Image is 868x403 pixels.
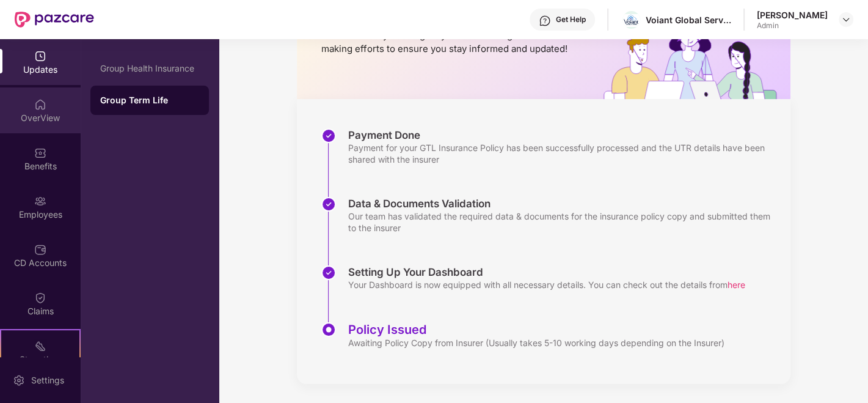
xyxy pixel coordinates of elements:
img: New Pazcare Logo [15,12,94,28]
img: svg+xml;base64,PHN2ZyBpZD0iQmVuZWZpdHMiIHhtbG5zPSJodHRwOi8vd3d3LnczLm9yZy8yMDAwL3N2ZyIgd2lkdGg9Ij... [34,147,46,159]
p: We are actively working on your onboarding with Pazcare and making efforts to ensure you stay inf... [321,29,593,56]
div: Payment Done [348,128,778,142]
div: Settings [27,374,68,386]
div: Group Term Life [100,94,199,106]
img: svg+xml;base64,PHN2ZyBpZD0iQ2xhaW0iIHhtbG5zPSJodHRwOi8vd3d3LnczLm9yZy8yMDAwL3N2ZyIgd2lkdGg9IjIwIi... [34,292,46,304]
div: Payment for your GTL Insurance Policy has been successfully processed and the UTR details have be... [348,142,778,165]
img: svg+xml;base64,PHN2ZyBpZD0iRW1wbG95ZWVzIiB4bWxucz0iaHR0cDovL3d3dy53My5vcmcvMjAwMC9zdmciIHdpZHRoPS... [34,195,46,207]
div: Get Help [556,15,586,24]
div: [PERSON_NAME] [757,9,828,21]
div: Voiant Global Services India Private Limited [646,14,731,26]
div: Setting Up Your Dashboard [348,265,745,279]
img: svg+xml;base64,PHN2ZyBpZD0iU3RlcC1Eb25lLTMyeDMyIiB4bWxucz0iaHR0cDovL3d3dy53My5vcmcvMjAwMC9zdmciIH... [321,197,336,212]
div: Our team has validated the required data & documents for the insurance policy copy and submitted ... [348,210,778,234]
img: svg+xml;base64,PHN2ZyBpZD0iU2V0dGluZy0yMHgyMCIgeG1sbnM9Imh0dHA6Ly93d3cudzMub3JnLzIwMDAvc3ZnIiB3aW... [13,374,25,386]
img: svg+xml;base64,PHN2ZyBpZD0iVXBkYXRlZCIgeG1sbnM9Imh0dHA6Ly93d3cudzMub3JnLzIwMDAvc3ZnIiB3aWR0aD0iMj... [34,50,46,62]
span: here [728,279,745,290]
img: svg+xml;base64,PHN2ZyBpZD0iSGVscC0zMngzMiIgeG1sbnM9Imh0dHA6Ly93d3cudzMub3JnLzIwMDAvc3ZnIiB3aWR0aD... [539,15,551,27]
div: Group Health Insurance [100,64,199,73]
div: Data & Documents Validation [348,197,778,210]
img: svg+xml;base64,PHN2ZyBpZD0iU3RlcC1Eb25lLTMyeDMyIiB4bWxucz0iaHR0cDovL3d3dy53My5vcmcvMjAwMC9zdmciIH... [321,265,336,280]
div: Your Dashboard is now equipped with all necessary details. You can check out the details from [348,279,745,290]
div: Policy Issued [348,322,724,337]
img: svg+xml;base64,PHN2ZyBpZD0iRHJvcGRvd24tMzJ4MzIiIHhtbG5zPSJodHRwOi8vd3d3LnczLm9yZy8yMDAwL3N2ZyIgd2... [841,15,851,24]
div: Awaiting Policy Copy from Insurer (Usually takes 5-10 working days depending on the Insurer) [348,337,724,349]
img: svg+xml;base64,PHN2ZyBpZD0iU3RlcC1Eb25lLTMyeDMyIiB4bWxucz0iaHR0cDovL3d3dy53My5vcmcvMjAwMC9zdmciIH... [321,128,336,143]
div: Stepathon [1,353,79,366]
img: svg+xml;base64,PHN2ZyB4bWxucz0iaHR0cDovL3d3dy53My5vcmcvMjAwMC9zdmciIHdpZHRoPSIyMSIgaGVpZ2h0PSIyMC... [34,340,46,352]
div: Admin [757,21,828,31]
img: hrOnboarding [604,22,790,99]
img: svg+xml;base64,PHN2ZyBpZD0iSG9tZSIgeG1sbnM9Imh0dHA6Ly93d3cudzMub3JnLzIwMDAvc3ZnIiB3aWR0aD0iMjAiIG... [34,98,46,111]
img: svg+xml;base64,PHN2ZyBpZD0iQ0RfQWNjb3VudHMiIGRhdGEtbmFtZT0iQ0QgQWNjb3VudHMiIHhtbG5zPSJodHRwOi8vd3... [34,243,46,256]
img: svg+xml;base64,PHN2ZyBpZD0iU3RlcC1BY3RpdmUtMzJ4MzIiIHhtbG5zPSJodHRwOi8vd3d3LnczLm9yZy8yMDAwL3N2Zy... [321,322,336,337]
img: IMG_8296.jpg [622,14,640,27]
